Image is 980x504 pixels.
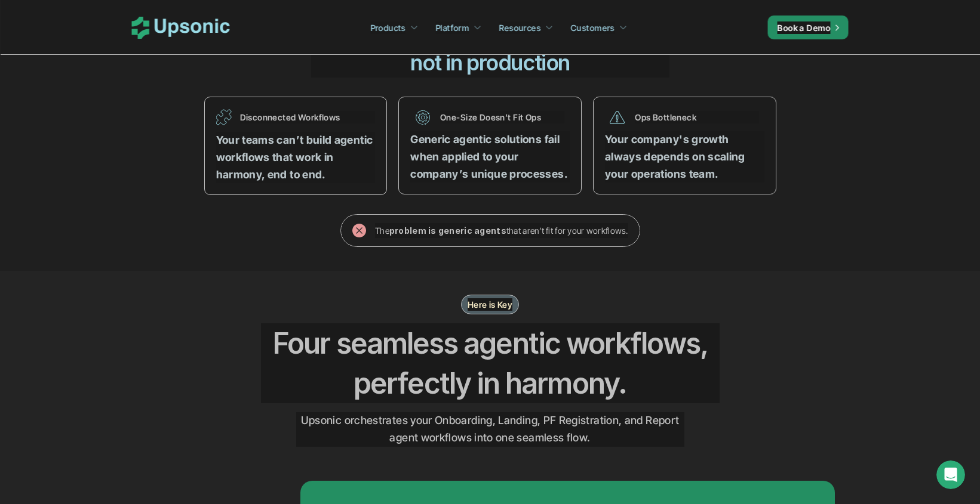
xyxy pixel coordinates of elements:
[435,21,469,34] p: Platform
[499,21,541,34] p: Resources
[468,298,513,311] p: Here is Key
[936,460,965,489] iframe: Intercom live chat
[410,50,570,76] span: not in production
[410,133,567,180] strong: Generic agentic solutions fail when applied to your company’s unique processes.
[261,323,720,403] h2: Four seamless agentic workflows, perfectly in harmony.
[240,111,376,123] p: Disconnected Workflows
[363,17,425,38] a: Products
[370,21,405,34] p: Products
[296,412,684,447] p: Upsonic orchestrates your Onboarding, Landing, PF Registration, and Report agent workflows into o...
[440,111,564,123] p: One-Size Doesn’t Fit Ops
[778,21,831,34] p: Book a Demo
[768,16,849,39] a: Book a Demo
[605,133,748,180] strong: Your company's growth always depends on scaling your operations team.
[216,134,376,181] strong: Your teams can’t build agentic workflows that work in harmony, end to end.
[635,111,759,123] p: Ops Bottleneck
[375,223,628,238] p: The that aren’t fit for your workflows.
[389,225,506,236] strong: problem is generic agents
[571,21,615,34] p: Customers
